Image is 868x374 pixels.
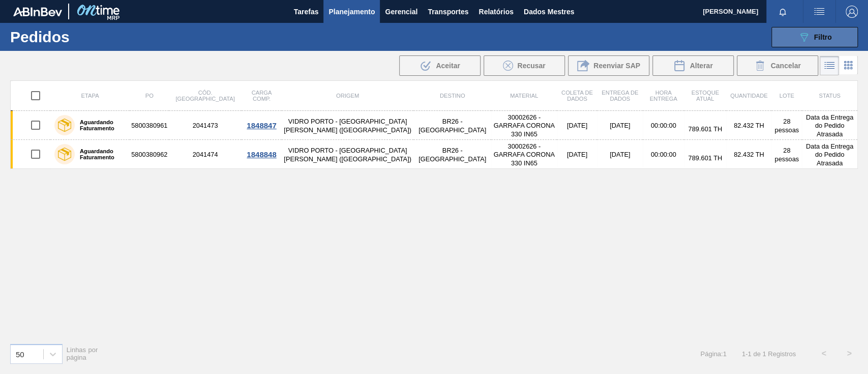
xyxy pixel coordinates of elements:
font: 28 pessoas [774,118,799,134]
font: Destino [440,93,465,99]
font: Data da Entrega do Pedido Atrasada [806,113,853,138]
div: Visão em Cartões [839,56,858,75]
font: Entrega de dados [602,90,638,102]
font: 1 [762,350,766,358]
font: Página [700,350,721,358]
font: [DATE] [610,122,630,129]
div: Alterar Pedido [652,55,734,76]
font: 789.601 TH [688,154,722,162]
button: Notificações [766,5,799,19]
font: : [721,350,723,358]
font: Hora Entrega [650,90,677,102]
div: Cancelar Pedidos em Massa [737,55,818,76]
font: 2041474 [193,151,218,158]
button: < [811,341,836,366]
font: Relatórios [478,8,513,16]
font: 30002626 - GARRAFA CORONA 330 IN65 [494,113,555,138]
font: > [847,349,851,358]
font: Aguardando Faturamento [80,119,114,131]
font: [DATE] [567,122,587,129]
font: 1 [742,350,745,358]
font: Pedidos [10,28,70,45]
font: 2041473 [193,122,218,129]
font: 1848848 [247,150,276,159]
font: 28 pessoas [774,147,799,163]
font: Coleta de dados [561,90,593,102]
font: 789.601 TH [688,125,722,133]
font: 1 [747,350,751,358]
div: Reenviar SAP [568,55,649,76]
font: Transportes [428,8,468,16]
font: Filtro [814,33,832,41]
font: 5800380961 [131,122,167,129]
font: Etapa [81,93,99,99]
img: TNhmsLtSVTkK8tSr43FrP2fwEKptu5GPRR3wAAAABJRU5ErkJggg== [13,7,62,16]
button: Cancelar [737,55,818,76]
img: ações do usuário [813,6,825,18]
button: > [836,341,862,366]
font: Cancelar [770,62,800,70]
font: Tarefas [294,8,319,16]
font: [DATE] [610,151,630,158]
font: Cód. [GEOGRAPHIC_DATA] [175,90,234,102]
font: Quantidade [730,93,767,99]
img: Sair [846,6,858,18]
font: Registros [768,350,796,358]
font: Reenviar SAP [593,62,640,70]
font: de [753,350,760,358]
font: Material [510,93,538,99]
button: Filtro [771,27,858,47]
font: 1848847 [247,121,276,130]
font: Carga Comp. [252,90,272,102]
font: BR26 - [GEOGRAPHIC_DATA] [418,147,486,163]
font: Data da Entrega do Pedido Atrasada [806,142,853,167]
font: Lote [780,93,794,99]
font: Planejamento [328,8,375,16]
font: 30002626 - GARRAFA CORONA 330 IN65 [494,142,555,167]
font: Aguardando Faturamento [80,148,114,160]
font: Recusar [517,62,545,70]
font: 82.432 TH [734,122,764,129]
font: - [745,350,747,358]
font: VIDRO PORTO - [GEOGRAPHIC_DATA][PERSON_NAME] ([GEOGRAPHIC_DATA]) [284,147,411,163]
div: Visão em Lista [820,56,839,75]
font: [PERSON_NAME] [703,8,758,15]
font: Origem [336,93,359,99]
font: PO [145,93,154,99]
font: 1 [723,350,726,358]
div: Aceitar [399,55,481,76]
font: Estoque atual [691,90,719,102]
a: Aguardando Faturamento58003809622041474VIDRO PORTO - [GEOGRAPHIC_DATA][PERSON_NAME] ([GEOGRAPHIC_... [11,140,858,169]
font: Dados Mestres [524,8,575,16]
font: Aceitar [436,62,460,70]
button: Alterar [652,55,734,76]
font: Status [819,93,840,99]
font: VIDRO PORTO - [GEOGRAPHIC_DATA][PERSON_NAME] ([GEOGRAPHIC_DATA]) [284,118,411,134]
font: Linhas por página [67,346,98,361]
font: 50 [16,350,24,358]
font: < [821,349,826,358]
font: [DATE] [567,151,587,158]
font: Gerencial [385,8,417,16]
font: Alterar [690,62,712,70]
font: 5800380962 [131,151,167,158]
a: Aguardando Faturamento58003809612041473VIDRO PORTO - [GEOGRAPHIC_DATA][PERSON_NAME] ([GEOGRAPHIC_... [11,111,858,140]
div: Recusar [484,55,565,76]
font: 00:00:00 [651,122,676,129]
font: 82.432 TH [734,151,764,158]
font: BR26 - [GEOGRAPHIC_DATA] [418,118,486,134]
font: 00:00:00 [651,151,676,158]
